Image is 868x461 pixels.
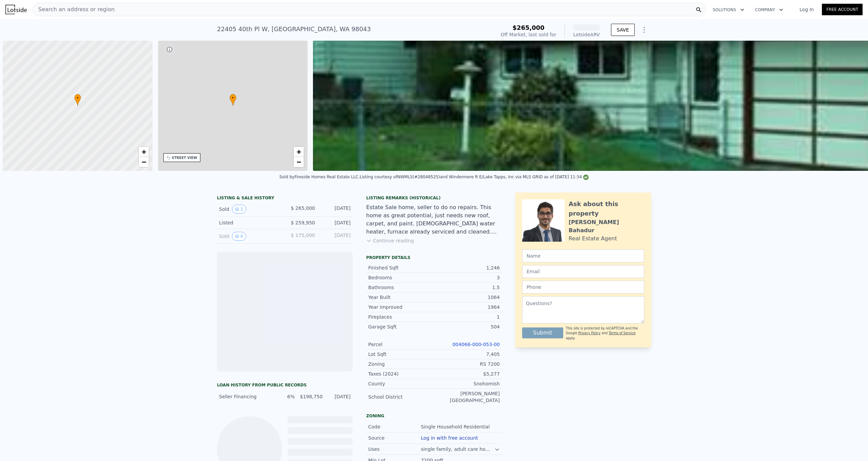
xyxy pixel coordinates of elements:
[578,331,600,335] a: Privacy Policy
[366,413,502,419] div: Zoning
[569,235,617,243] div: Real Estate Agent
[522,327,563,338] button: Submit
[368,323,434,330] div: Garage Sqft
[294,157,304,167] a: Zoom out
[360,175,589,179] div: Listing courtesy of NWMLS (#28048525) and Windermere R E/Lake Tapps, Inc via MLS GRID as of [DATE...
[219,393,267,400] div: Seller Financing
[569,199,644,218] div: Ask about this property
[368,394,434,400] div: School District
[611,24,635,36] button: SAVE
[368,351,434,358] div: Lot Sqft
[434,380,500,387] div: Snohomish
[368,264,434,271] div: Finished Sqft
[583,175,589,180] img: NWMLS Logo
[637,23,651,37] button: Show Options
[368,446,421,453] div: Uses
[368,380,434,387] div: County
[522,265,644,278] input: Email
[366,203,502,236] div: Estate Sale home, seller to do no repairs. This home as great potential, just needs new roof, car...
[230,95,236,101] span: •
[139,157,149,167] a: Zoom out
[434,274,500,281] div: 3
[421,423,491,430] div: Single Household Residential
[297,147,301,156] span: +
[573,31,600,38] div: Lotside ARV
[522,281,644,294] input: Phone
[368,274,434,281] div: Bedrooms
[74,95,81,101] span: •
[421,446,494,453] div: single family, adult care households, juvenile [PERSON_NAME] homes, residential care facilities, ...
[217,382,353,388] div: Loan history from public records
[368,294,434,301] div: Year Built
[297,158,301,166] span: −
[291,220,315,225] span: $ 259,950
[366,255,502,260] div: Property details
[512,24,545,31] span: $265,000
[33,5,115,14] span: Search an address or region
[368,341,434,348] div: Parcel
[522,249,644,262] input: Name
[434,294,500,301] div: 1064
[707,4,750,16] button: Solutions
[271,393,295,400] div: 6%
[750,4,789,16] button: Company
[219,205,279,214] div: Sold
[434,390,500,404] div: [PERSON_NAME][GEOGRAPHIC_DATA]
[434,314,500,320] div: 1
[434,361,500,367] div: RS 7200
[217,24,371,34] div: 22405 40th Pl W , [GEOGRAPHIC_DATA] , WA 98043
[368,361,434,367] div: Zoning
[291,205,315,211] span: $ 265,000
[299,393,322,400] div: $198,750
[232,205,246,214] button: View historical data
[294,147,304,157] a: Zoom in
[421,435,478,441] button: Log in with free account
[501,31,556,38] div: Off Market, last sold for
[327,393,351,400] div: [DATE]
[368,284,434,291] div: Bathrooms
[219,232,279,241] div: Sold
[366,237,414,244] button: Continue reading
[368,423,421,430] div: Code
[368,304,434,310] div: Year Improved
[230,94,236,106] div: •
[5,5,27,14] img: Lotside
[822,4,863,15] a: Free Account
[452,342,500,347] a: 004066-000-053-00
[434,351,500,358] div: 7,405
[320,219,351,226] div: [DATE]
[141,147,146,156] span: +
[609,331,635,335] a: Terms of Service
[434,370,500,377] div: $5,277
[232,232,246,241] button: View historical data
[74,94,81,106] div: •
[368,435,421,441] div: Source
[368,370,434,377] div: Taxes (2024)
[141,158,146,166] span: −
[219,219,279,226] div: Listed
[434,304,500,310] div: 1964
[320,232,351,241] div: [DATE]
[172,155,197,160] div: STREET VIEW
[434,264,500,271] div: 1,246
[366,195,502,201] div: Listing Remarks (Historical)
[368,314,434,320] div: Fireplaces
[320,205,351,214] div: [DATE]
[291,233,315,238] span: $ 175,000
[566,326,644,341] div: This site is protected by reCAPTCHA and the Google and apply.
[434,284,500,291] div: 1.5
[791,6,822,13] a: Log In
[434,323,500,330] div: 504
[217,195,353,202] div: LISTING & SALE HISTORY
[279,175,360,179] div: Sold by Fireside Homes Real Estate LLC .
[569,218,644,235] div: [PERSON_NAME] Bahadur
[139,147,149,157] a: Zoom in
